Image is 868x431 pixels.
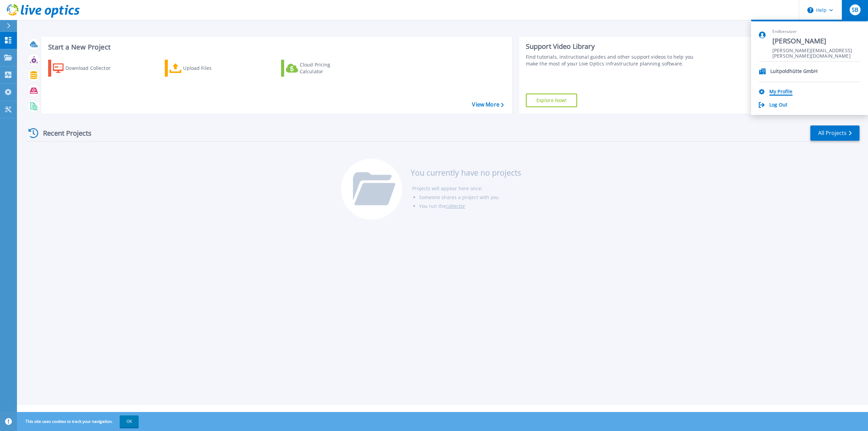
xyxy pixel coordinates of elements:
[65,61,120,75] div: Download Collector
[26,125,101,141] div: Recent Projects
[48,43,504,51] h3: Start a New Project
[419,193,521,202] li: Someone shares a project with you
[19,415,139,428] span: This site uses cookies to track your navigation.
[165,60,240,77] a: Upload Files
[412,184,521,193] li: Projects will appear here once:
[770,68,818,75] p: Luitpoldhütte GmbH
[183,61,237,75] div: Upload Files
[419,202,521,211] li: You run the
[769,89,792,95] a: My Profile
[411,169,521,176] h3: You currently have no projects
[526,94,577,107] a: Explore Now!
[769,102,787,109] a: Log Out
[48,60,124,77] a: Download Collector
[281,60,357,77] a: Cloud Pricing Calculator
[472,101,504,108] a: View More
[772,29,860,35] span: Endbenutzer
[526,54,702,67] div: Find tutorials, instructional guides and other support videos to help you make the most of your L...
[772,37,860,46] span: [PERSON_NAME]
[300,61,354,75] div: Cloud Pricing Calculator
[120,415,139,428] button: OK
[810,125,860,141] a: All Projects
[526,42,702,51] div: Support Video Library
[772,48,860,54] span: [PERSON_NAME][EMAIL_ADDRESS][PERSON_NAME][DOMAIN_NAME]
[446,203,465,209] a: collector
[852,7,858,13] span: SB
